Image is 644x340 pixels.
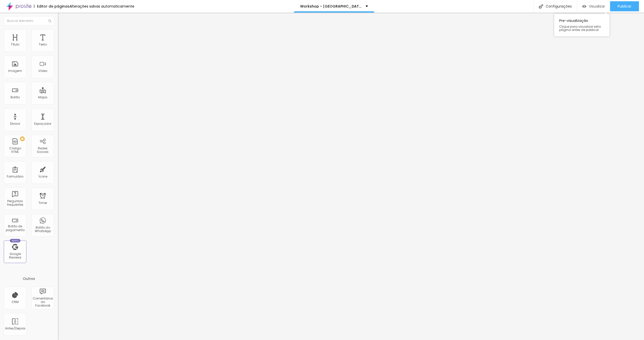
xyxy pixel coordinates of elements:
div: Botão do WhatsApp [33,226,53,233]
span: Publicar [618,4,631,8]
button: Publicar [610,1,639,11]
div: Editor de páginas [34,5,69,8]
div: Texto [39,43,47,46]
div: Imagem [8,69,22,73]
div: Formulário [7,175,23,178]
button: Visualizar [577,1,610,11]
div: Divisor [10,122,20,125]
div: Botão de pagamento [5,225,25,232]
div: Espaçador [34,122,51,125]
div: Redes Sociais [33,147,53,154]
img: Icone [48,19,51,22]
div: Timer [38,201,47,205]
div: Botão [11,96,20,99]
div: Antes/Depois [5,327,25,330]
div: Ícone [38,175,47,178]
div: Código HTML [5,147,25,154]
div: Novo [10,239,21,242]
div: Google Reviews [5,252,25,260]
img: Icone [539,4,543,9]
iframe: Editor [58,13,644,340]
div: Vídeo [38,69,47,73]
p: Workshop - [GEOGRAPHIC_DATA] [300,5,362,8]
div: CRM [12,300,19,304]
div: Título [11,43,19,46]
input: Buscar elemento [4,16,54,25]
span: Visualizar [589,4,605,8]
div: Pre-visualização [554,14,610,36]
div: Mapa [38,96,47,99]
div: Perguntas frequentes [5,199,25,207]
div: Comentários do Facebook [33,297,53,308]
img: view-1.svg [582,4,586,9]
span: Clique para visualizar esta página antes de publicar. [559,25,605,31]
div: Alterações salvas automaticamente [69,5,134,8]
